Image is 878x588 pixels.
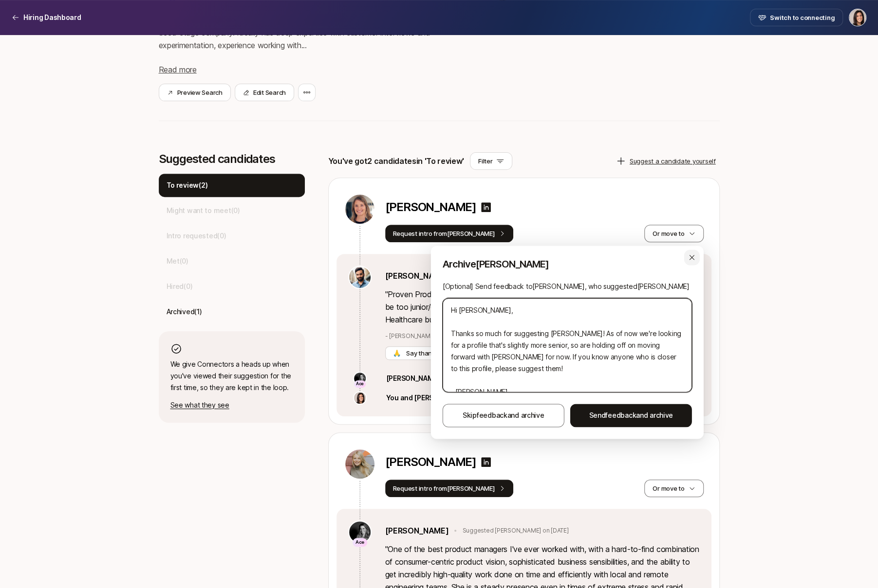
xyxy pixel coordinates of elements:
button: Skipfeedbackand archive [443,404,564,428]
p: You and [PERSON_NAME] [386,392,468,404]
button: Request intro from[PERSON_NAME] [385,225,514,242]
button: Or move to [644,480,703,497]
p: Archived ( 1 ) [167,306,202,318]
span: feedback [605,411,636,420]
p: Archive [PERSON_NAME] [443,257,692,271]
span: Say thank you [404,348,449,358]
p: [PERSON_NAME] [386,373,440,384]
p: Suggested candidates [159,152,305,166]
p: Might want to meet ( 0 ) [167,205,240,216]
img: 1f3675ea_702b_40b2_8d70_615ff8601581.jpg [354,373,366,384]
span: 🙏 [393,348,401,358]
img: Eleanor Morgan [849,9,866,26]
p: Intro requested ( 0 ) [167,230,226,242]
span: Skip and archive [463,410,544,422]
span: feedback [477,411,507,420]
img: 9fa0cc74_0183_43ed_9539_2f196db19343.jpg [345,449,374,479]
button: Switch to connecting [750,9,843,26]
p: - [PERSON_NAME] hasn't indicated how they know [PERSON_NAME] [385,332,700,340]
p: Hired ( 0 ) [167,281,193,292]
span: Read more [159,65,197,74]
img: 71d7b91d_d7cb_43b4_a7ea_a9b2f2cc6e03.jpg [354,392,366,404]
button: Preview Search [159,84,231,101]
img: 9c0179f1_9733_4808_aec3_bba3e53e0273.jpg [345,195,374,224]
button: Or move to [644,225,703,242]
a: [PERSON_NAME] [385,269,449,282]
button: Sendfeedbackand archive [570,404,692,428]
img: 1f3675ea_702b_40b2_8d70_615ff8601581.jpg [349,521,371,543]
img: 407de850_77b5_4b3d_9afd_7bcde05681ca.jpg [349,267,371,288]
button: 🙏 Say thank you [385,346,457,360]
p: Suggested [PERSON_NAME] on [DATE] [462,526,568,535]
p: We give Connectors a heads up when you've viewed their suggestion for the first time, so they are... [170,358,293,393]
p: " Proven Product Leader and former report. Definitely looking for what is next. Role could be too... [385,288,700,326]
p: Hiring Dashboard [23,12,81,23]
p: Suggest a candidate yourself [630,156,716,166]
p: Met ( 0 ) [167,255,188,267]
p: Ace [355,538,365,547]
p: See what they see [170,399,293,411]
button: Eleanor Morgan [849,9,866,26]
p: To review ( 2 ) [167,179,208,191]
button: Edit Search [235,84,294,101]
span: Send and archive [589,410,673,422]
button: Request intro from[PERSON_NAME] [385,480,514,497]
p: [Optional] Send feedback to [PERSON_NAME] , who suggested [PERSON_NAME] [443,281,692,292]
p: Ace [356,381,364,387]
button: Filter [470,152,512,170]
textarea: Hi [PERSON_NAME], Thanks so much for suggesting [PERSON_NAME]! As of now we're looking for a prof... [443,298,692,392]
span: Switch to connecting [770,13,835,22]
p: [PERSON_NAME] [385,200,476,214]
p: You've got 2 candidates in 'To review' [328,155,465,167]
p: [PERSON_NAME] [385,455,476,469]
a: [PERSON_NAME] [385,524,449,537]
